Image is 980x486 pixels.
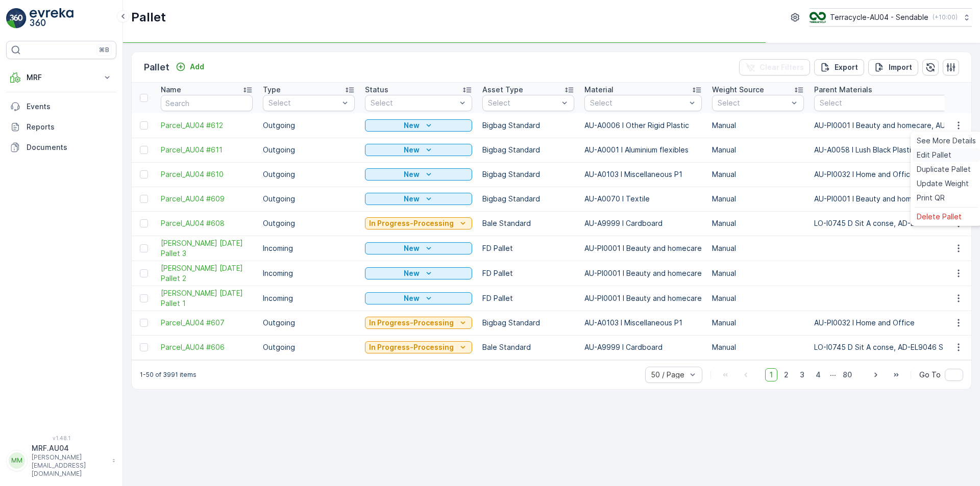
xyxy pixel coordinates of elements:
button: Add [171,61,208,73]
td: AU-A0070 I Textile [579,187,707,211]
a: Parcel_AU04 #608 [161,218,253,228]
p: New [404,243,420,253]
p: Documents [27,142,112,152]
td: Manual [707,113,809,138]
a: Parcel_AU04 #607 [161,318,253,328]
p: Events [27,101,112,112]
a: Parcel_AU04 #611 [161,145,253,155]
a: Duplicate Pallet [913,162,980,176]
span: Bigbag Standard [54,235,112,243]
span: Asset Type : [9,235,54,243]
p: New [404,145,420,155]
p: 1-50 of 3991 items [140,371,197,379]
span: [PERSON_NAME] [DATE] Pallet 1 [161,288,253,309]
div: Toggle Row Selected [140,146,148,154]
span: - [54,201,57,210]
td: Incoming [258,236,360,261]
td: Outgoing [258,335,360,360]
p: New [404,293,420,303]
td: Bale Standard [477,211,579,236]
p: Pallet [144,60,169,74]
button: Import [868,59,918,75]
p: Pallet [131,9,166,25]
p: Select [718,98,788,108]
span: Delete Pallet [917,212,962,222]
button: MMMRF.AU04[PERSON_NAME][EMAIL_ADDRESS][DOMAIN_NAME] [6,443,116,478]
a: Documents [6,137,116,158]
td: Outgoing [258,138,360,162]
div: Toggle Row Selected [140,170,148,178]
button: New [365,193,472,205]
a: Parcel_AU04 #612 [161,120,253,131]
img: logo_light-DOdMpM7g.png [30,8,73,29]
a: Reports [6,117,116,137]
td: Bigbag Standard [477,138,579,162]
span: See More Details [917,136,976,146]
div: Toggle Row Selected [140,219,148,227]
span: Edit Pallet [917,150,951,160]
span: Print QR [917,193,945,203]
p: [PERSON_NAME][EMAIL_ADDRESS][DOMAIN_NAME] [32,453,107,478]
div: Toggle Row Selected [140,121,148,130]
p: Terracycle-AU04 - Sendable [830,12,928,22]
button: New [365,242,472,254]
td: AU-A9999 I Cardboard [579,211,707,236]
td: AU-A0006 I Other Rigid Plastic [579,113,707,138]
img: logo [6,8,27,29]
button: In Progress-Processing [365,217,472,229]
button: Clear Filters [739,59,810,75]
p: Select [590,98,686,108]
span: [PERSON_NAME] [DATE] Pallet 2 [161,263,253,284]
div: Toggle Row Selected [140,343,148,351]
span: 4 [811,368,825,381]
span: Total Weight : [9,184,60,193]
td: Outgoing [258,187,360,211]
span: Parcel_AU04 #610 [161,169,253,180]
p: In Progress-Processing [369,318,454,328]
p: New [404,120,420,131]
button: New [365,168,472,181]
td: FD Pallet [477,261,579,286]
p: New [404,268,420,278]
td: Bigbag Standard [477,113,579,138]
td: Bigbag Standard [477,187,579,211]
td: Outgoing [258,211,360,236]
p: In Progress-Processing [369,342,454,352]
td: Bigbag Standard [477,311,579,335]
td: Manual [707,138,809,162]
button: Terracycle-AU04 - Sendable(+10:00) [810,8,972,27]
p: Material [584,85,614,95]
a: Edit Pallet [913,148,980,162]
button: New [365,119,472,132]
td: Outgoing [258,311,360,335]
td: Incoming [258,261,360,286]
td: Manual [707,211,809,236]
span: Parcel_AU04 #609 [161,194,253,204]
p: Import [889,62,912,72]
p: Export [835,62,858,72]
span: AU-A0070 I Textile [43,251,112,260]
p: New [404,194,420,204]
td: AU-PI0001 I Beauty and homecare [579,236,707,261]
a: FD Mecca 28/08/2025 Pallet 3 [161,238,253,259]
a: Parcel_AU04 #606 [161,342,253,352]
span: 1 [765,368,777,381]
button: New [365,144,472,156]
p: Status [365,85,388,95]
span: v 1.48.1 [6,435,116,441]
p: Select [371,98,456,108]
td: Outgoing [258,162,360,187]
p: ⌘B [99,46,109,54]
td: Bigbag Standard [477,162,579,187]
a: See More Details [913,134,980,148]
p: Clear Filters [759,62,804,72]
td: Manual [707,286,809,311]
input: Search [161,95,253,111]
td: Manual [707,187,809,211]
td: AU-A0103 I Miscellaneous P1 [579,311,707,335]
p: Add [190,62,204,72]
span: [PERSON_NAME] [DATE] Pallet 3 [161,238,253,259]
